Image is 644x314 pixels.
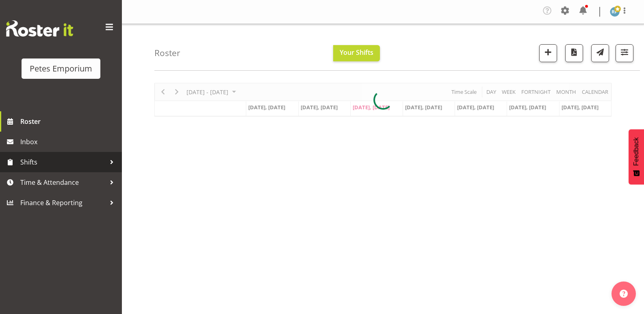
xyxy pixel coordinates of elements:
[633,137,640,166] span: Feedback
[154,48,180,58] h4: Roster
[6,20,73,37] img: Rosterit website logo
[610,7,620,17] img: reina-puketapu721.jpg
[340,48,373,57] span: Your Shifts
[30,63,92,75] div: Petes Emporium
[629,129,644,184] button: Feedback - Show survey
[20,197,106,209] span: Finance & Reporting
[20,156,106,168] span: Shifts
[616,44,633,62] button: Filter Shifts
[20,115,118,128] span: Roster
[591,44,609,62] button: Send a list of all shifts for the selected filtered period to all rostered employees.
[539,44,557,62] button: Add a new shift
[333,45,380,61] button: Your Shifts
[565,44,583,62] button: Download a PDF of the roster according to the set date range.
[20,176,106,188] span: Time & Attendance
[20,136,118,148] span: Inbox
[620,290,628,298] img: help-xxl-2.png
